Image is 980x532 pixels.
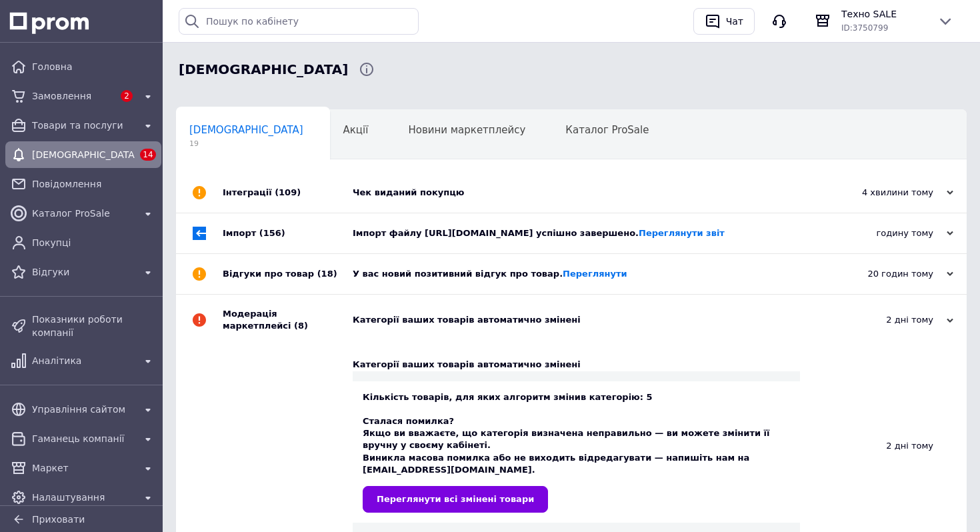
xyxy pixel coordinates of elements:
span: Новини маркетплейсу [408,124,525,136]
a: Переглянути всі змінені товари [363,486,548,513]
span: ID: 3750799 [841,23,888,33]
span: Налаштування [32,491,135,504]
a: Переглянути [563,269,627,279]
span: Показники роботи компанії [32,313,156,339]
span: Маркет [32,461,135,475]
span: Головна [32,60,156,73]
span: Товари та послуги [32,119,135,132]
span: (18) [317,269,337,279]
div: Імпорт файлу [URL][DOMAIN_NAME] успішно завершено. [353,227,820,239]
div: 2 дні тому [820,314,953,326]
span: Каталог ProSale [32,207,135,220]
span: Техно SALE [841,7,927,21]
span: Приховати [32,514,85,525]
span: Переглянути всі змінені товари [377,494,534,504]
div: Імпорт [223,213,353,253]
div: 4 хвилини тому [820,187,953,199]
span: Сповіщення [179,60,348,79]
div: Чат [723,11,746,31]
div: 20 годин тому [820,268,953,280]
span: (109) [275,187,301,197]
span: Аналітика [32,354,135,367]
span: [DEMOGRAPHIC_DATA] [32,148,135,161]
div: У вас новий позитивний відгук про товар. [353,268,820,280]
div: Кількість товарів, для яких алгоритм змінив категорію: 5 Cталася помилка? Якщо ви вважаєте, що ка... [363,391,790,513]
span: 2 [121,90,133,102]
button: Чат [693,8,755,35]
span: Покупці [32,236,156,249]
div: Чек виданий покупцю [353,187,820,199]
span: (156) [259,228,285,238]
div: Інтеграції [223,173,353,213]
span: [DEMOGRAPHIC_DATA] [189,124,303,136]
span: Відгуки [32,265,135,279]
div: Категорії ваших товарів автоматично змінені [353,314,820,326]
span: 19 [189,139,303,149]
span: (8) [294,321,308,331]
span: 14 [140,149,155,161]
span: Каталог ProSale [565,124,649,136]
input: Пошук по кабінету [179,8,419,35]
span: Повідомлення [32,177,156,191]
div: Категорії ваших товарів автоматично змінені [353,359,800,371]
div: годину тому [820,227,953,239]
span: Акції [343,124,369,136]
span: Замовлення [32,89,113,103]
span: Гаманець компанії [32,432,135,445]
a: Переглянути звіт [639,228,725,238]
div: Модерація маркетплейсі [223,295,353,345]
span: Управління сайтом [32,403,135,416]
div: Відгуки про товар [223,254,353,294]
